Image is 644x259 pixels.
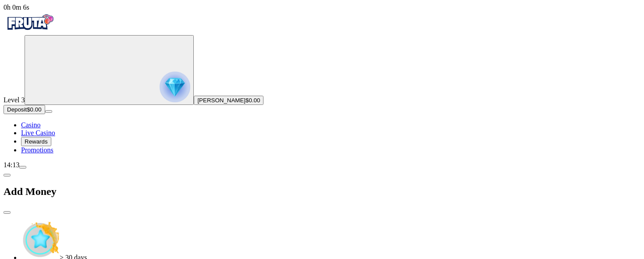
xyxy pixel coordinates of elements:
span: 14:13 [4,161,19,169]
span: Promotions [21,146,53,154]
span: Deposit [7,106,27,113]
img: reward progress [160,72,190,102]
button: Depositplus icon$0.00 [4,105,45,114]
span: user session time [4,4,29,11]
span: $0.00 [27,106,41,113]
a: diamond iconCasino [21,121,40,129]
span: [PERSON_NAME] [197,97,246,104]
nav: Primary [4,11,640,154]
h2: Add Money [4,186,640,198]
button: [PERSON_NAME]$0.00 [194,96,263,105]
img: Fruta [4,11,56,33]
span: Rewards [25,138,48,145]
a: Fruta [4,27,56,35]
a: gift-inverted iconPromotions [21,146,53,154]
button: menu [45,110,52,113]
span: Level 3 [4,96,25,104]
a: poker-chip iconLive Casino [21,129,55,137]
button: menu [19,166,26,169]
button: reward iconRewards [21,137,51,146]
span: Casino [21,121,40,129]
span: $0.00 [246,97,260,104]
button: close [4,211,11,214]
button: reward progress [25,35,194,105]
button: chevron-left icon [4,174,11,176]
span: Live Casino [21,129,55,137]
